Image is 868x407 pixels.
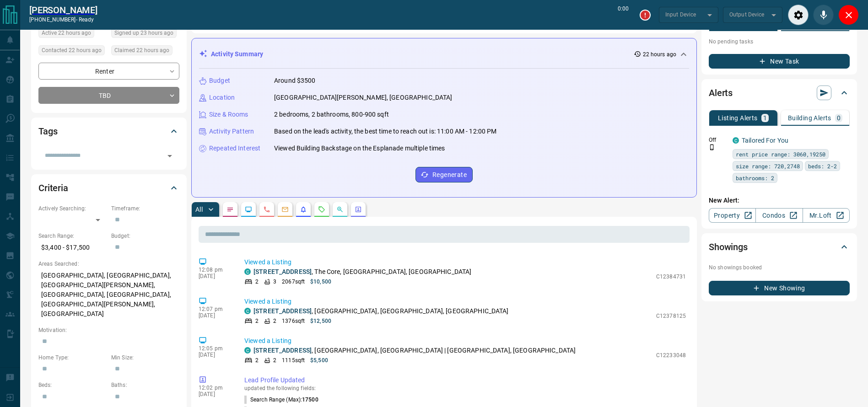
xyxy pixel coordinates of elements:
p: 2 [273,356,276,364]
p: C12378125 [656,312,686,320]
a: Tailored For You [742,137,788,144]
button: Regenerate [415,167,473,182]
p: Viewed a Listing [244,297,686,306]
svg: Lead Browsing Activity [245,206,252,213]
p: 1115 sqft [282,356,305,364]
button: Open [163,150,176,162]
a: [PERSON_NAME] [29,5,97,16]
p: [DATE] [199,391,231,397]
p: Repeated Interest [209,144,260,153]
p: 0:00 [618,5,629,25]
p: , [GEOGRAPHIC_DATA], [GEOGRAPHIC_DATA] | [GEOGRAPHIC_DATA], [GEOGRAPHIC_DATA] [253,346,576,355]
p: All [195,206,203,213]
svg: Calls [263,206,270,213]
p: 2 [255,317,259,325]
p: 2 [255,278,259,286]
p: Building Alerts [788,115,831,121]
div: Mute [813,5,834,25]
p: C12233048 [656,351,686,359]
a: Mr.Loft [803,208,850,223]
p: 12:02 pm [199,385,231,391]
div: Thu Sep 11 2025 [38,45,107,58]
a: [STREET_ADDRESS] [253,268,312,275]
svg: Push Notification Only [709,144,715,150]
p: Around $3500 [274,76,316,86]
div: Thu Sep 11 2025 [111,45,179,58]
p: Areas Searched: [38,260,179,268]
p: Based on the lead's activity, the best time to reach out is: 11:00 AM - 12:00 PM [274,127,497,136]
p: Home Type: [38,353,107,362]
div: Showings [709,236,850,258]
svg: Opportunities [336,206,344,213]
p: Timeframe: [111,204,179,213]
p: [DATE] [199,312,231,319]
p: Budget: [111,232,179,240]
p: Actively Searching: [38,204,107,213]
p: 3 [273,278,276,286]
div: Criteria [38,177,179,199]
p: Location [209,93,235,102]
div: Audio Settings [788,5,809,25]
div: TBD [38,87,179,104]
svg: Notes [226,206,234,213]
p: Activity Pattern [209,127,254,136]
p: [PHONE_NUMBER] - [29,16,97,24]
span: 17500 [302,396,318,403]
span: bathrooms: 2 [736,173,774,182]
p: Size & Rooms [209,110,248,119]
a: Property [709,208,756,223]
p: 22 hours ago [643,50,676,59]
span: Contacted 22 hours ago [42,46,102,55]
svg: Agent Actions [355,206,362,213]
p: 12:07 pm [199,306,231,312]
span: beds: 2-2 [808,161,837,171]
h2: Tags [38,124,57,139]
p: No showings booked [709,263,850,272]
p: 2067 sqft [282,278,305,286]
p: Viewed a Listing [244,257,686,267]
p: [DATE] [199,352,231,358]
p: 0 [837,115,841,121]
div: condos.ca [244,268,251,275]
div: condos.ca [733,137,739,144]
p: Baths: [111,381,179,389]
a: Condos [755,208,803,223]
div: Thu Sep 11 2025 [111,28,179,41]
a: [STREET_ADDRESS] [253,307,312,315]
div: Close [838,5,859,25]
p: New Alert: [709,196,850,205]
p: Motivation: [38,326,179,334]
p: $3,400 - $17,500 [38,240,107,255]
div: Thu Sep 11 2025 [38,28,107,41]
div: Alerts [709,82,850,104]
p: 2 [255,356,259,364]
p: , The Core, [GEOGRAPHIC_DATA], [GEOGRAPHIC_DATA] [253,267,471,277]
span: Signed up 23 hours ago [114,28,173,37]
p: Min Size: [111,353,179,362]
span: Claimed 22 hours ago [114,46,169,55]
svg: Listing Alerts [300,206,307,213]
svg: Requests [318,206,325,213]
p: No pending tasks [709,35,850,48]
p: [GEOGRAPHIC_DATA][PERSON_NAME], [GEOGRAPHIC_DATA] [274,93,452,102]
h2: Alerts [709,86,733,100]
button: New Showing [709,281,850,295]
svg: Emails [281,206,289,213]
p: [GEOGRAPHIC_DATA], [GEOGRAPHIC_DATA], [GEOGRAPHIC_DATA][PERSON_NAME], [GEOGRAPHIC_DATA], [GEOGRAP... [38,268,179,321]
div: Renter [38,63,179,80]
p: , [GEOGRAPHIC_DATA], [GEOGRAPHIC_DATA], [GEOGRAPHIC_DATA] [253,306,509,316]
div: condos.ca [244,347,251,353]
p: [DATE] [199,273,231,279]
p: Viewed a Listing [244,336,686,346]
p: Off [709,136,727,144]
h2: Criteria [38,181,68,195]
p: $10,500 [310,278,331,286]
div: Tags [38,120,179,142]
p: Activity Summary [211,49,263,59]
p: $5,500 [310,356,328,364]
p: C12384731 [656,273,686,281]
p: 12:08 pm [199,267,231,273]
span: Active 22 hours ago [42,28,91,37]
p: Search Range: [38,232,107,240]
